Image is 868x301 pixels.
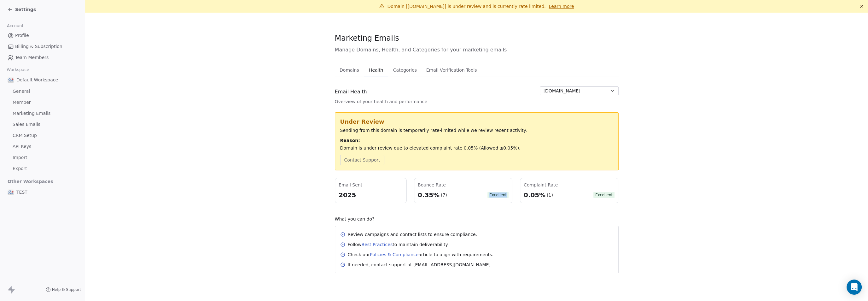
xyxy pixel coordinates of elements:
[5,119,80,130] a: Sales Emails
[340,127,613,133] div: Sending from this domain is temporarily rate-limited while we review recent activity.
[487,192,509,198] span: Excellent
[13,143,31,150] span: API Keys
[847,280,862,295] div: Open Intercom Messenger
[5,30,80,41] a: Profile
[46,287,81,292] a: Help & Support
[361,242,393,247] a: Best Practices
[5,152,80,163] a: Import
[441,192,447,198] div: (7)
[339,191,403,199] div: 2025
[340,118,613,126] div: Under Review
[524,191,545,199] div: 0.05%
[348,251,493,258] div: Check our article to align with requirements.
[348,231,477,238] div: Review campaigns and contact lists to ensure compliance.
[5,86,80,97] a: General
[13,132,37,139] span: CRM Setup
[339,182,403,188] div: Email Sent
[5,130,80,141] a: CRM Setup
[5,141,80,152] a: API Keys
[13,88,30,95] span: General
[8,77,14,83] img: logo_con%20trasparenza.png
[5,108,80,119] a: Marketing Emails
[13,99,31,106] span: Member
[13,165,27,172] span: Export
[335,98,427,105] span: Overview of your health and performance
[348,241,449,248] div: Follow to maintain deliverability.
[340,137,613,144] div: Reason:
[13,121,40,128] span: Sales Emails
[4,21,26,31] span: Account
[5,176,56,186] span: Other Workspaces
[335,216,619,222] div: What you can do?
[52,287,81,292] span: Help & Support
[391,66,419,74] span: Categories
[4,65,32,74] span: Workspace
[418,191,440,199] div: 0.35%
[8,189,14,195] img: logo_con%20trasparenza.png
[13,110,50,117] span: Marketing Emails
[8,6,36,13] a: Settings
[418,182,509,188] div: Bounce Rate
[335,33,399,43] span: Marketing Emails
[16,189,27,195] span: TEST
[340,145,613,151] div: Domain is under review due to elevated complaint rate 0.05% (Allowed ≤0.05%).
[5,41,80,52] a: Billing & Subscription
[337,66,362,74] span: Domains
[15,6,36,13] span: Settings
[5,163,80,174] a: Export
[340,155,384,165] button: Contact Support
[549,3,574,9] a: Learn more
[593,192,615,198] span: Excellent
[544,88,580,94] span: [DOMAIN_NAME]
[15,43,62,50] span: Billing & Subscription
[524,182,615,188] div: Complaint Rate
[15,54,49,61] span: Team Members
[335,46,619,54] span: Manage Domains, Health, and Categories for your marketing emails
[366,66,386,74] span: Health
[13,154,27,161] span: Import
[335,88,367,96] span: Email Health
[15,32,29,39] span: Profile
[370,252,418,257] a: Policies & Compliance
[5,52,80,63] a: Team Members
[547,192,553,198] div: (1)
[16,77,58,83] span: Default Workspace
[387,4,546,9] span: Domain [[DOMAIN_NAME]] is under review and is currently rate limited.
[424,66,480,74] span: Email Verification Tools
[348,262,492,268] div: If needed, contact support at [EMAIL_ADDRESS][DOMAIN_NAME].
[5,97,80,108] a: Member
